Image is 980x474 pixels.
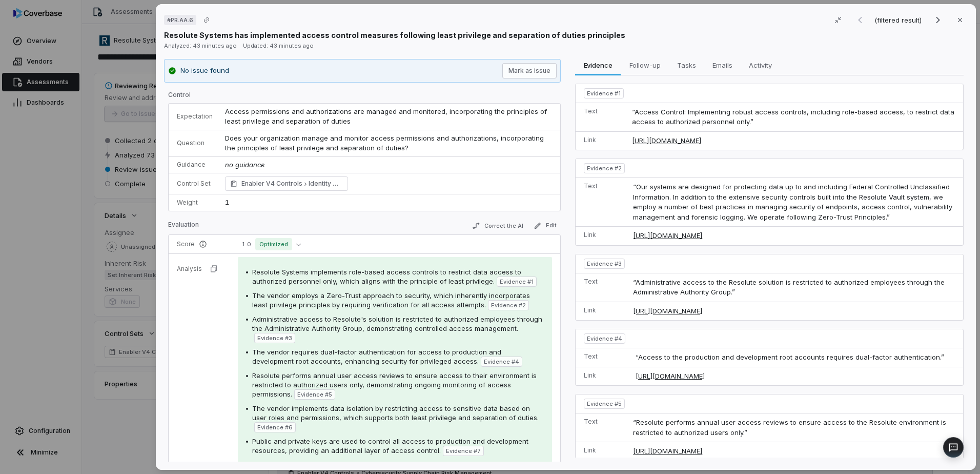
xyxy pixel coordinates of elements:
button: Next result [928,14,948,26]
a: [URL][DOMAIN_NAME] [636,371,955,382]
td: Text [576,273,629,302]
td: Link [576,302,629,320]
td: Link [576,442,629,461]
span: “Access Control: Implementing robust access controls, including role-based access, to restrict da... [632,108,954,126]
span: “Administrative access to the Resolute solution is restricted to authorized employees through the... [633,278,945,297]
span: Evidence [580,58,617,72]
a: [URL][DOMAIN_NAME] [633,306,955,317]
p: Control Set [177,180,213,188]
p: Expectation [177,112,213,121]
span: Evidence # 3 [257,334,292,342]
button: Correct the AI [468,220,527,232]
span: # PR.AA.6 [167,16,193,24]
span: “Access to the production and development root accounts requires dual-factor authentication.” [636,353,944,361]
td: Text [576,348,631,367]
button: Mark as issue [502,63,557,78]
span: Evidence # 1 [587,89,621,97]
p: Guidance [177,161,213,169]
span: The vendor employs a Zero-Trust approach to security, which inherently incorporates least privile... [252,291,530,309]
span: Analyzed: 43 minutes ago [164,42,237,49]
span: Access permissions and authorizations are managed and monitored, incorporating the principles of ... [225,107,549,126]
p: No issue found [180,66,229,76]
span: The vendor implements data isolation by restricting access to sensitive data based on user roles ... [252,404,539,422]
button: 1.0Optimized [238,238,305,250]
span: Evidence # 5 [587,400,622,408]
span: no guidance [225,161,264,169]
span: Follow-up [625,58,665,72]
a: [URL][DOMAIN_NAME] [632,136,955,146]
span: Does your organization manage and monitor access permissions and authorizations, incorporating th... [225,134,546,152]
span: Evidence # 6 [257,423,293,431]
span: Resolute performs annual user access reviews to ensure access to their environment is restricted ... [252,371,537,398]
span: Evidence # 3 [587,260,622,268]
td: Link [576,367,631,385]
button: Copy link [197,11,216,29]
td: Text [576,178,629,227]
a: [URL][DOMAIN_NAME] [633,231,955,241]
span: Administrative access to Resolute's solution is restricted to authorized employees through the Ad... [252,315,542,332]
span: Tasks [673,58,700,72]
span: “Resolute performs annual user access reviews to ensure access to the Resolute environment is res... [633,418,946,437]
td: Text [576,103,628,131]
td: Text [576,413,629,442]
span: Updated: 43 minutes ago [243,42,314,49]
td: Link [576,227,629,245]
span: The vendor requires dual-factor authentication for access to production and development root acco... [252,348,501,365]
span: Emails [708,58,737,72]
p: Control [168,91,561,103]
p: (filtered result) [874,14,924,26]
span: “Our systems are designed for protecting data up to and including Federal Controlled Unclassified... [633,183,952,221]
span: Resolute Systems implements role-based access controls to restrict data access to authorized pers... [252,268,521,285]
span: Enabler V4 Controls Identity Management, Authentication, and Access Control [241,179,343,189]
span: Evidence # 4 [484,358,519,366]
span: Activity [745,58,776,72]
span: Evidence # 2 [587,164,622,172]
a: [URL][DOMAIN_NAME] [633,446,955,457]
p: Analysis [177,265,202,273]
span: 1 [225,198,229,206]
span: Evidence # 7 [446,447,481,455]
button: Edit [529,220,561,232]
p: Weight [177,199,213,207]
p: Score [177,240,226,248]
span: Evidence # 4 [587,334,622,343]
span: Evidence # 2 [491,301,526,309]
td: Link [576,131,628,150]
span: Evidence # 1 [500,278,534,286]
span: Evidence # 5 [297,390,332,399]
p: Evaluation [168,221,199,233]
span: Public and private keys are used to control all access to production and development resources, p... [252,437,528,455]
span: Optimized [255,238,292,250]
p: Question [177,139,213,147]
p: Resolute Systems has implemented access control measures following least privilege and separation... [164,30,625,41]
